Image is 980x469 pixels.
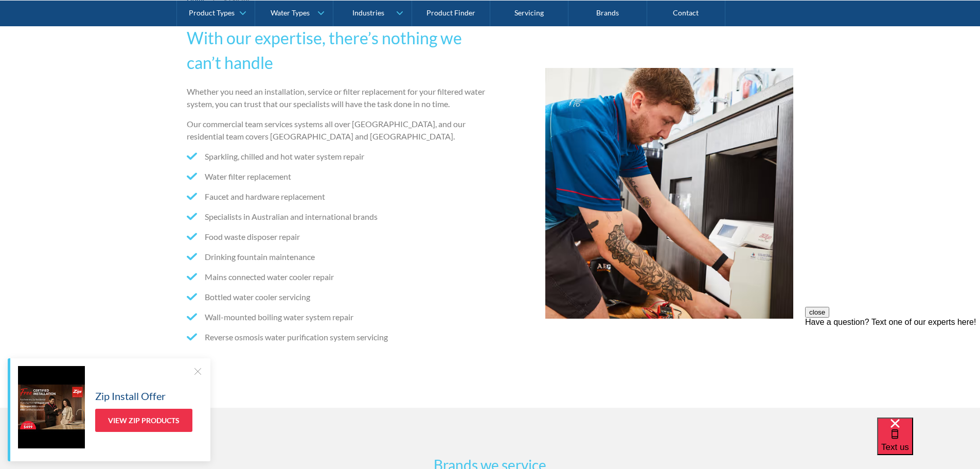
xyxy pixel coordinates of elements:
li: Drinking fountain maintenance [187,251,486,263]
li: Water filter replacement [187,170,486,183]
div: Water Types [271,8,310,17]
h2: With our expertise, there’s nothing we can’t handle [187,26,486,75]
p: Whether you need an installation, service or filter replacement for your filtered water system, y... [187,85,486,110]
li: Specialists in Australian and international brands [187,211,486,223]
iframe: podium webchat widget prompt [805,307,980,430]
h5: Zip Install Offer [95,388,166,404]
li: Faucet and hardware replacement [187,190,486,203]
li: Mains connected water cooler repair [187,271,486,283]
a: View Zip Products [95,409,192,432]
li: Sparkling, chilled and hot water system repair [187,150,486,163]
p: Our commercial team services systems all over [GEOGRAPHIC_DATA], and our residential team covers ... [187,118,486,143]
div: Product Types [189,8,235,17]
li: Wall-mounted boiling water system repair [187,311,486,323]
iframe: podium webchat widget bubble [877,418,980,469]
li: Reverse osmosis water purification system servicing [187,331,486,343]
img: Zip Install Offer [18,366,85,448]
li: Food waste disposer repair [187,231,486,243]
li: Bottled water cooler servicing [187,291,486,303]
div: Industries [352,8,384,17]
